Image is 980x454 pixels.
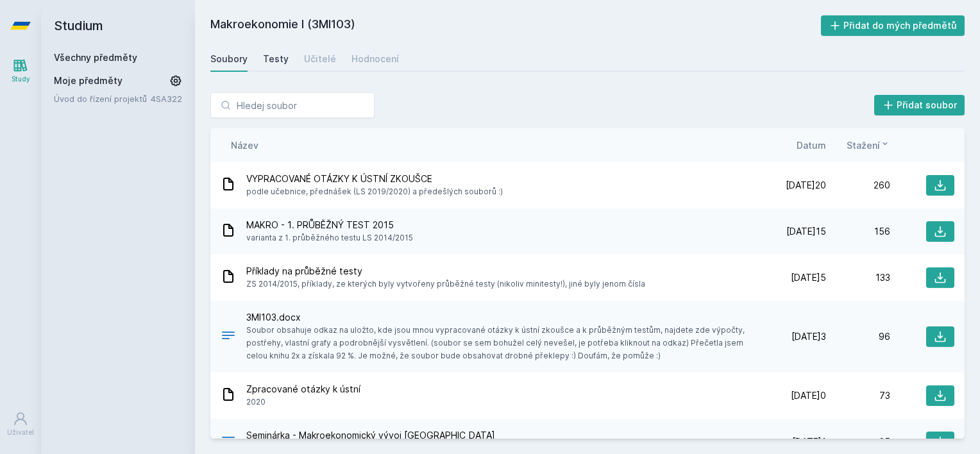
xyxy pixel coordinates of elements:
span: Zpracované otázky k ústní [246,383,360,396]
span: VYPRACOVANÉ OTÁZKY K ÚSTNÍ ZKOUŠCE [246,172,503,185]
a: Study [3,51,38,90]
span: [DATE]1 [792,435,826,448]
span: varianta z 1. průběžného testu LS 2014/2015 [246,231,413,244]
button: Datum [797,139,826,152]
a: Úvod do řízení projektů [54,92,151,105]
span: Soubor obsahuje odkaz na uložto, kde jsou mnou vypracované otázky k ústní zkoušce a k průběžným t... [246,324,757,362]
span: Moje předměty [54,74,122,87]
h2: Makroekonomie I (3MI103) [210,15,821,36]
span: [DATE]15 [786,225,826,238]
div: 65 [826,435,890,448]
div: Soubory [210,53,248,65]
a: Soubory [210,46,248,72]
span: ZS 2014/2015, příklady, ze kterých byly vytvořeny průběžné testy (nikoliv minitesty!), jiné byly ... [246,278,645,290]
div: 156 [826,225,890,238]
span: MAKRO - 1. PRŮBĚŽNÝ TEST 2015 [246,219,413,231]
span: [DATE]20 [786,179,826,192]
div: Study [12,74,30,84]
button: Název [231,139,258,152]
div: 73 [826,389,890,402]
div: Uživatel [7,428,34,437]
a: Uživatel [3,405,38,444]
span: [DATE]5 [791,271,826,284]
a: Hodnocení [351,46,399,72]
a: 4SA322 [151,94,182,104]
button: Přidat do mých předmětů [821,15,965,36]
a: Testy [263,46,289,72]
a: Učitelé [304,46,336,72]
div: 260 [826,179,890,192]
div: DOCX [221,328,236,346]
div: Hodnocení [351,53,399,65]
span: 3MI103.docx [246,311,757,324]
div: 133 [826,271,890,284]
span: Stažení [847,139,880,152]
div: Učitelé [304,53,336,65]
div: Testy [263,53,289,65]
button: Přidat soubor [874,95,965,115]
input: Hledej soubor [210,92,375,118]
span: podle učebnice, přednášek (LS 2019/2020) a předešlých souborů :) [246,185,503,198]
span: [DATE]3 [791,330,826,343]
span: Příklady na průběžné testy [246,265,645,278]
div: .DOCX [221,433,236,451]
button: Stažení [847,139,890,152]
div: 96 [826,330,890,343]
span: [DATE]0 [791,389,826,402]
a: Všechny předměty [54,52,137,63]
span: 2020 [246,396,360,408]
span: Seminárka - Makroekonomický vývoj [GEOGRAPHIC_DATA] [246,429,655,442]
